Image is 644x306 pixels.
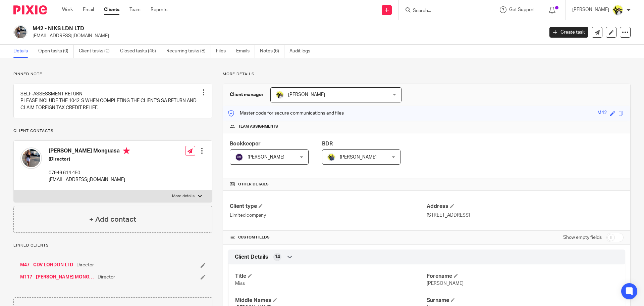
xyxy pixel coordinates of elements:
[33,25,438,32] h2: M42 - NIKS LDN LTD
[13,45,33,58] a: Details
[230,212,427,219] p: Limited company
[13,128,212,134] p: Client contacts
[76,262,94,268] span: Director
[238,124,278,129] span: Team assignments
[235,281,245,286] span: Miss
[13,5,47,14] img: Pixie
[20,274,94,280] a: M117 - [PERSON_NAME] MONGUASA
[427,212,624,219] p: [STREET_ADDRESS]
[49,170,130,176] p: 07946 614 450
[104,6,119,13] a: Clients
[235,254,268,261] span: Client Details
[166,45,211,58] a: Recurring tasks (8)
[79,45,115,58] a: Client tasks (0)
[230,91,264,98] h3: Client manager
[275,254,280,260] span: 14
[13,25,28,39] img: Nakeitha%20Monguasa.png
[230,141,261,146] span: Bookkeeper
[13,243,212,248] p: Linked clients
[427,273,618,280] h4: Forename
[216,45,231,58] a: Files
[322,141,333,146] span: BDR
[509,7,535,12] span: Get Support
[120,45,161,58] a: Closed tasks (45)
[20,262,73,268] a: M47 - CDV LONDON LTD
[151,6,167,13] a: Reports
[597,110,607,117] div: M42
[572,6,609,13] p: [PERSON_NAME]
[223,72,631,77] p: More details
[228,110,344,117] p: Master code for secure communications and files
[340,155,377,160] span: [PERSON_NAME]
[549,27,588,38] a: Create task
[412,8,473,14] input: Search
[327,153,335,161] img: Dennis-Starbridge.jpg
[236,45,255,58] a: Emails
[38,45,74,58] a: Open tasks (0)
[49,176,130,183] p: [EMAIL_ADDRESS][DOMAIN_NAME]
[235,297,427,304] h4: Middle Names
[49,147,130,156] h4: [PERSON_NAME] Monguasa
[260,45,284,58] a: Notes (6)
[129,6,141,13] a: Team
[563,234,602,241] label: Show empty fields
[33,33,539,39] p: [EMAIL_ADDRESS][DOMAIN_NAME]
[427,281,464,286] span: [PERSON_NAME]
[288,92,325,97] span: [PERSON_NAME]
[172,193,195,199] p: More details
[238,182,269,187] span: Other details
[89,214,136,225] h4: + Add contact
[230,203,427,210] h4: Client type
[20,147,42,169] img: Nakeitha%20Monguasa.png
[49,156,130,163] h5: (Director)
[427,297,618,304] h4: Surname
[98,274,115,280] span: Director
[83,6,94,13] a: Email
[289,45,315,58] a: Audit logs
[235,153,243,161] img: svg%3E
[230,235,427,240] h4: CUSTOM FIELDS
[427,203,624,210] h4: Address
[62,6,73,13] a: Work
[612,5,623,15] img: Carine-Starbridge.jpg
[123,147,130,154] i: Primary
[235,273,427,280] h4: Title
[276,91,284,99] img: Carine-Starbridge.jpg
[13,72,212,77] p: Pinned note
[248,155,284,160] span: [PERSON_NAME]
